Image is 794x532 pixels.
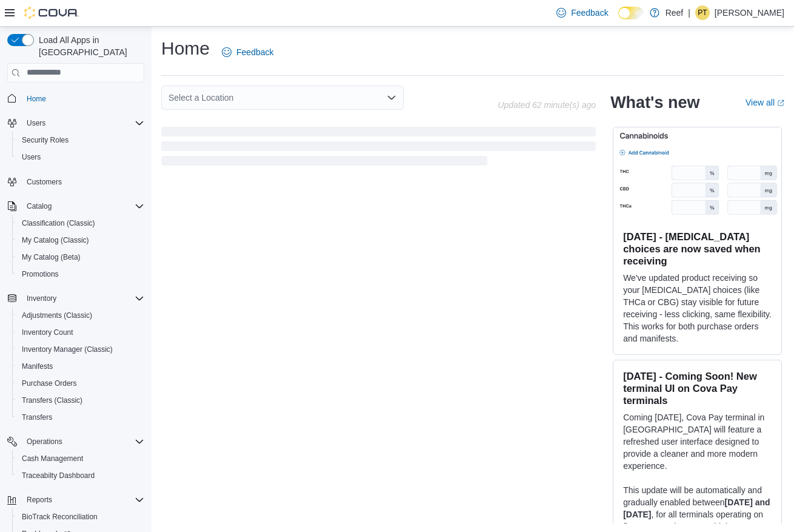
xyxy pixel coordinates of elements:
[12,324,149,341] button: Inventory Count
[22,235,89,245] span: My Catalog (Classic)
[623,411,772,472] p: Coming [DATE], Cova Pay terminal in [GEOGRAPHIC_DATA] will feature a refreshed user interface des...
[17,451,88,466] a: Cash Management
[698,5,707,20] span: PT
[24,7,79,19] img: Cova
[161,129,596,168] span: Loading
[22,199,56,214] button: Catalog
[12,307,149,324] button: Adjustments (Classic)
[688,5,690,20] p: |
[2,173,149,190] button: Customers
[22,91,144,106] span: Home
[22,454,83,463] span: Cash Management
[12,266,149,283] button: Promotions
[17,325,144,340] span: Inventory Count
[22,175,67,189] a: Customers
[2,491,149,508] button: Reports
[22,512,98,522] span: BioTrack Reconciliation
[17,376,82,391] a: Purchase Orders
[12,341,149,358] button: Inventory Manager (Classic)
[217,40,278,64] a: Feedback
[623,272,772,345] p: We've updated product receiving so your [MEDICAL_DATA] choices (like THCa or CBG) stay visible fo...
[715,5,784,20] p: [PERSON_NAME]
[17,216,144,231] span: Classification (Classic)
[22,269,59,279] span: Promotions
[17,342,118,357] a: Inventory Manager (Classic)
[27,495,52,505] span: Reports
[27,437,62,446] span: Operations
[17,510,102,524] a: BioTrack Reconciliation
[552,1,613,25] a: Feedback
[12,215,149,232] button: Classification (Classic)
[17,468,144,483] span: Traceabilty Dashboard
[618,7,644,19] input: Dark Mode
[12,508,149,525] button: BioTrack Reconciliation
[666,5,684,20] p: Reef
[2,198,149,215] button: Catalog
[17,133,73,147] a: Security Roles
[12,358,149,375] button: Manifests
[2,290,149,307] button: Inventory
[27,177,62,187] span: Customers
[17,250,85,264] a: My Catalog (Beta)
[22,311,92,320] span: Adjustments (Classic)
[777,99,784,107] svg: External link
[22,345,113,354] span: Inventory Manager (Classic)
[17,510,144,524] span: BioTrack Reconciliation
[17,393,87,408] a: Transfers (Classic)
[22,92,51,106] a: Home
[2,90,149,107] button: Home
[17,325,78,340] a: Inventory Count
[17,216,100,231] a: Classification (Classic)
[17,410,144,425] span: Transfers
[22,434,67,449] button: Operations
[17,393,144,408] span: Transfers (Classic)
[17,150,45,164] a: Users
[17,308,97,323] a: Adjustments (Classic)
[22,252,81,262] span: My Catalog (Beta)
[22,291,144,306] span: Inventory
[17,359,144,374] span: Manifests
[618,19,619,20] span: Dark Mode
[22,199,144,214] span: Catalog
[17,308,144,323] span: Adjustments (Classic)
[623,370,772,406] h3: [DATE] - Coming Soon! New terminal UI on Cova Pay terminals
[27,201,52,211] span: Catalog
[22,471,95,480] span: Traceabilty Dashboard
[17,410,57,425] a: Transfers
[17,267,64,281] a: Promotions
[17,468,99,483] a: Traceabilty Dashboard
[22,291,61,306] button: Inventory
[12,467,149,484] button: Traceabilty Dashboard
[22,493,144,507] span: Reports
[22,434,144,449] span: Operations
[695,5,710,20] div: Payton Tromblee
[22,116,50,130] button: Users
[34,34,144,58] span: Load All Apps in [GEOGRAPHIC_DATA]
[12,232,149,249] button: My Catalog (Classic)
[236,46,273,58] span: Feedback
[17,133,144,147] span: Security Roles
[12,392,149,409] button: Transfers (Classic)
[161,36,210,61] h1: Home
[17,250,144,264] span: My Catalog (Beta)
[17,233,144,247] span: My Catalog (Classic)
[12,409,149,426] button: Transfers
[22,218,95,228] span: Classification (Classic)
[2,433,149,450] button: Operations
[12,450,149,467] button: Cash Management
[22,135,68,145] span: Security Roles
[498,100,596,110] p: Updated 62 minute(s) ago
[27,294,56,303] span: Inventory
[2,115,149,132] button: Users
[27,94,46,104] span: Home
[746,98,784,107] a: View allExternal link
[12,249,149,266] button: My Catalog (Beta)
[22,493,57,507] button: Reports
[623,231,772,267] h3: [DATE] - [MEDICAL_DATA] choices are now saved when receiving
[22,362,53,371] span: Manifests
[17,359,58,374] a: Manifests
[22,152,41,162] span: Users
[17,233,94,247] a: My Catalog (Classic)
[17,451,144,466] span: Cash Management
[12,375,149,392] button: Purchase Orders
